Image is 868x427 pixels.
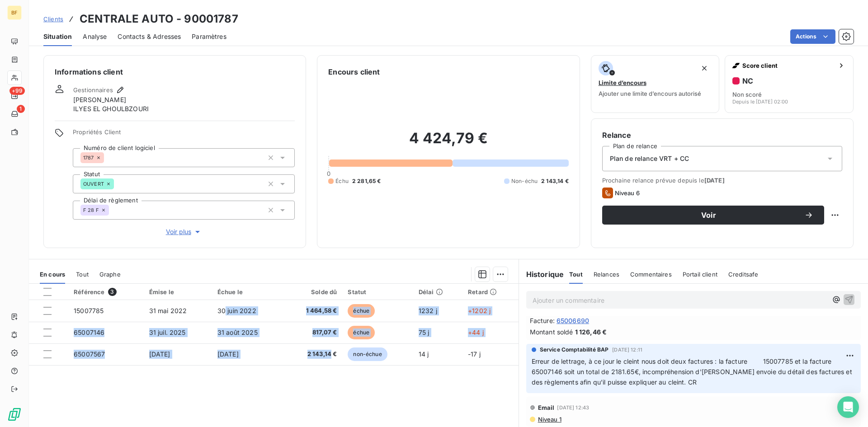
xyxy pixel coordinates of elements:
button: Voir [602,206,824,225]
span: échue [348,326,375,339]
span: F 28 F [83,207,99,213]
span: 30 juin 2022 [217,307,256,314]
div: Émise le [149,288,207,296]
span: Niveau 1 [537,416,561,423]
span: [DATE] [704,177,725,184]
button: Voir plus [73,227,295,237]
span: Tout [76,271,89,278]
span: 1787 [83,155,94,160]
a: Clients [43,14,63,23]
input: Ajouter une valeur [114,180,121,188]
div: Référence [74,288,138,296]
img: Logo LeanPay [7,407,22,422]
span: 31 mai 2022 [149,307,187,314]
span: Score client [742,62,834,69]
span: +1202 j [468,307,491,314]
div: Retard [468,288,513,296]
div: Échue le [217,288,278,296]
span: Contacts & Adresses [118,32,181,41]
span: Prochaine relance prévue depuis le [602,177,842,184]
span: Non-échu [511,177,538,185]
span: En cours [40,271,65,278]
span: 1232 j [419,307,437,314]
span: Clients [43,15,63,23]
span: [DATE] [149,350,170,358]
span: Ajouter une limite d’encours autorisé [599,90,701,97]
span: Graphe [99,271,121,278]
span: Analyse [83,32,107,41]
span: Creditsafe [728,271,759,278]
span: non-échue [348,347,387,361]
span: +44 j [468,328,484,336]
span: Plan de relance VRT + CC [610,154,689,163]
span: [PERSON_NAME] [73,95,126,104]
h3: CENTRALE AUTO - 90001787 [80,11,238,27]
span: 31 juil. 2025 [149,328,186,336]
h2: 4 424,79 € [328,129,568,156]
span: 65006690 [557,316,589,325]
div: Solde dû [289,288,337,296]
input: Ajouter une valeur [109,206,116,214]
span: Commentaires [630,271,672,278]
span: 15007785 [74,307,104,314]
span: 1 [17,105,25,113]
div: BF [7,5,22,20]
input: Ajouter une valeur [104,154,111,162]
span: Facture : [530,316,555,325]
span: Montant soldé [530,327,573,337]
span: 14 j [419,350,429,358]
span: Voir [613,211,804,219]
span: -17 j [468,350,481,358]
span: 3 [108,288,116,296]
span: Erreur de lettrage, à ce jour le cleint nous doit deux factures : la facture 15007785 et la factu... [532,357,854,386]
span: 2 143,14 € [289,350,337,359]
span: Tout [569,271,583,278]
span: 65007567 [74,350,105,358]
span: [DATE] 12:11 [612,347,642,352]
h6: Informations client [55,66,295,77]
span: 65007146 [74,328,104,336]
span: Depuis le [DATE] 02:00 [732,99,788,104]
span: ILYES EL GHOULBZOURI [73,104,149,113]
span: 2 143,14 € [541,177,569,185]
button: Limite d’encoursAjouter une limite d’encours autorisé [591,55,720,113]
span: 1 126,46 € [575,327,607,337]
h6: Historique [519,269,564,280]
span: Voir plus [166,227,202,236]
span: 2 281,65 € [352,177,381,185]
div: Statut [348,288,407,296]
span: 817,07 € [289,328,337,337]
span: Email [538,404,555,411]
div: Délai [419,288,457,296]
span: Service Comptabilité BAP [540,346,609,354]
h6: Relance [602,130,842,141]
span: 75 j [419,328,429,336]
span: +99 [9,87,25,95]
span: 1 464,58 € [289,306,337,315]
span: Situation [43,32,72,41]
button: Score clientNCNon scoréDepuis le [DATE] 02:00 [725,55,854,113]
span: [DATE] 12:43 [557,405,589,410]
span: Paramètres [192,32,226,41]
span: [DATE] [217,350,239,358]
span: Gestionnaires [73,86,113,94]
h6: Encours client [328,66,380,77]
span: 0 [327,170,330,177]
div: Open Intercom Messenger [837,396,859,418]
span: Limite d’encours [599,79,646,86]
span: Propriétés Client [73,128,295,141]
span: 31 août 2025 [217,328,258,336]
span: OUVERT [83,181,104,187]
span: Relances [594,271,619,278]
span: Portail client [683,271,717,278]
h6: NC [742,76,753,85]
span: échue [348,304,375,318]
span: Niveau 6 [615,189,640,197]
button: Actions [790,29,835,44]
span: Non scoré [732,91,762,98]
span: Échu [335,177,349,185]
